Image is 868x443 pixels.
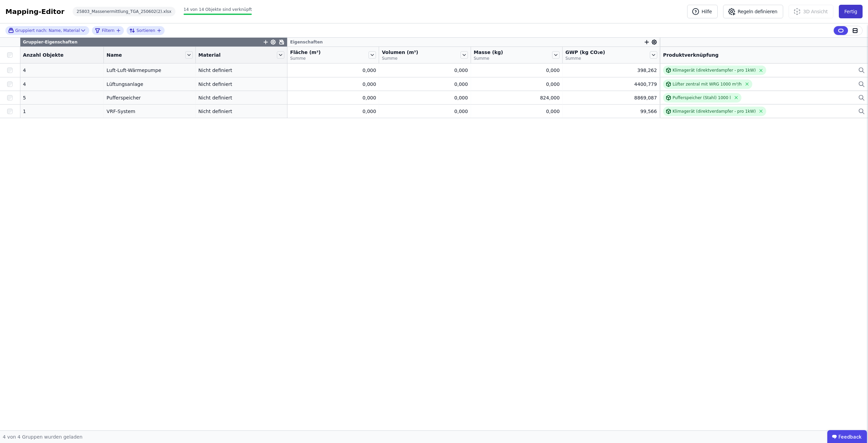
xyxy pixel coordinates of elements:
[290,49,321,56] span: Fläche (m²)
[382,56,418,61] span: Summe
[290,108,376,115] div: 0,000
[673,95,731,100] div: Pufferspeicher (Stahl) 1000 l
[565,108,657,115] div: 99,566
[382,81,468,88] div: 0,000
[673,81,742,87] div: Lüfter zentral mit WRG 1000 m³/h
[382,67,468,74] div: 0,000
[129,26,162,35] button: Sortieren
[136,28,155,33] span: Sortieren
[789,5,833,18] button: 3D Ansicht
[23,52,64,58] span: Anzahl Objekte
[663,52,865,58] div: Produktverknüpfung
[23,94,101,101] div: 5
[565,49,605,56] span: GWP (kg CO₂e)
[8,27,80,33] div: Name, Material
[199,52,221,58] span: Material
[290,81,376,88] div: 0,000
[723,5,783,18] button: Regeln definieren
[107,108,192,115] div: VRF-System
[382,49,418,56] span: Volumen (m³)
[382,94,468,101] div: 0,000
[565,81,657,88] div: 4400,779
[565,56,605,61] span: Summe
[290,67,376,74] div: 0,000
[107,81,192,88] div: Lüftungsanlage
[184,7,252,12] span: 14 von 14 Objekte sind verknüpft
[290,39,323,45] span: Eigenschaften
[23,81,101,88] div: 4
[199,108,284,115] div: Nicht definiert
[23,39,78,45] span: Gruppier-Eigenschaften
[73,7,175,16] div: 25803_Massenermittlung_TGA_250602(2).xlsx
[474,94,560,101] div: 824,000
[474,49,503,56] span: Masse (kg)
[673,68,756,73] div: Klimagerät (direktverdampfer - pro 1kW)
[102,28,114,33] span: Filtern
[382,108,468,115] div: 0,000
[474,56,503,61] span: Summe
[95,26,121,35] button: filter_by
[107,52,122,58] span: Name
[107,94,192,101] div: Pufferspeicher
[565,67,657,74] div: 398,262
[199,94,284,101] div: Nicht definiert
[565,94,657,101] div: 8869,087
[474,108,560,115] div: 0,000
[23,108,101,115] div: 1
[199,67,284,74] div: Nicht definiert
[290,56,321,61] span: Summe
[474,67,560,74] div: 0,000
[673,109,756,114] div: Klimagerät (direktverdampfer - pro 1kW)
[290,94,376,101] div: 0,000
[199,81,284,88] div: Nicht definiert
[687,5,718,18] button: Hilfe
[839,5,863,18] button: Fertig
[474,81,560,88] div: 0,000
[15,28,47,33] span: Gruppiert nach:
[23,67,101,74] div: 4
[107,67,192,74] div: Luft-Luft-Wärmepumpe
[5,7,64,16] div: Mapping-Editor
